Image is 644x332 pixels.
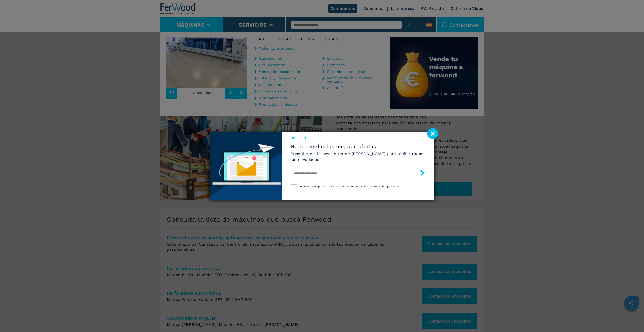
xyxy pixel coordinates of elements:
h6: Suscríbete a la newsletter de [PERSON_NAME] para recibir todas las novedades [291,151,425,162]
span: He leído y acepto las cláusulas del documento «Información sobre privacidad» [300,185,402,188]
button: submit-button [414,168,425,179]
span: Boletín [291,136,425,141]
img: Newsletter image [210,132,282,200]
span: No te pierdas las mejores ofertas [291,143,425,149]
